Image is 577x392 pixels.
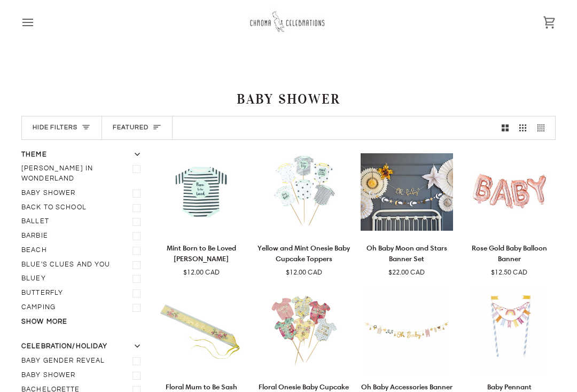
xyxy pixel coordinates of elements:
p: Oh Baby Accessories Banner [361,381,453,392]
label: Baby Shower [21,186,145,201]
label: Baby gender reveal [21,354,145,369]
label: Baby shower [21,369,145,383]
h1: Baby Shower [21,91,556,107]
button: Celebration/Holiday [21,342,145,354]
span: $12.00 CAD [183,267,220,277]
p: Oh Baby Moon and Stars Banner Set [361,242,453,264]
product-grid-item-variant: Default Title [463,150,556,234]
a: Oh Baby Accessories Banner [361,289,453,373]
span: Hide filters [33,123,77,133]
button: Show 2 products per row [496,116,514,139]
product-grid-item-variant: Default Title [361,289,453,373]
img: Chroma Celebrations [248,8,329,36]
button: Sort [102,116,173,139]
product-grid-item-variant: Default Title [258,150,350,234]
img: Rose Gold Baby Balloon Banner [463,150,556,234]
p: Floral Mum to Be Sash [166,381,237,392]
label: Back to School [21,201,145,215]
label: Blue's Clues and You [21,258,145,272]
span: Theme [21,150,47,160]
product-grid-item: Rose Gold Baby Balloon Banner [463,150,556,277]
a: Oh Baby Moon and Stars Banner Set [361,238,453,277]
product-grid-item: Oh Baby Moon and Stars Banner Set [361,150,453,277]
img: Oh Baby Moon and Stars Banner Set [361,150,453,234]
p: Yellow and Mint Onesie Baby Cupcake Toppers [258,242,350,264]
label: Barbie [21,229,145,244]
span: Celebration/Holiday [21,342,107,352]
product-grid-item-variant: Default Title [361,150,453,234]
label: Camping [21,301,145,315]
img: Baby Pennant Garland Cake Topper [463,289,556,373]
img: truly baby onesie baby shower cake toppers [258,289,350,373]
product-grid-item-variant: Default Title [463,289,556,373]
button: Show more [21,317,145,327]
product-grid-item: Yellow and Mint Onesie Baby Cupcake Toppers [258,150,350,277]
p: Mint Born to Be Loved [PERSON_NAME] [155,242,247,264]
a: Yellow and Mint Onesie Baby Cupcake Toppers [258,150,350,234]
label: Butterfly [21,286,145,301]
button: Hide filters [22,116,102,139]
span: $12.00 CAD [286,267,322,277]
a: Floral Mum to Be Sash [155,289,247,373]
a: Mint Born to Be Loved Onesie Napkins [155,150,247,234]
product-grid-item-variant: Default Title [155,289,247,373]
span: $22.00 CAD [388,267,425,277]
product-grid-item-variant: Default Title [258,289,350,373]
product-grid-item-variant: Default Title [155,150,247,234]
a: Floral Onesie Baby Cupcake Toppers [258,289,350,373]
label: Alice In Wonderland [21,162,145,186]
label: Ballet [21,215,145,229]
button: Theme [21,150,145,162]
button: Show 3 products per row [514,116,532,139]
ul: Filter [21,162,145,315]
span: Featured [113,123,149,133]
a: Rose Gold Baby Balloon Banner [463,238,556,277]
span: $12.50 CAD [491,267,527,277]
button: Show 4 products per row [532,116,556,139]
product-grid-item: Mint Born to Be Loved Onesie Napkins [155,150,247,277]
label: Bluey [21,272,145,286]
label: Beach [21,244,145,258]
a: Mint Born to Be Loved Onesie Napkins [155,238,247,277]
a: Yellow and Mint Onesie Baby Cupcake Toppers [258,238,350,277]
p: Rose Gold Baby Balloon Banner [463,242,556,264]
a: Baby Pennant Bunting Cake Topper [463,289,556,373]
